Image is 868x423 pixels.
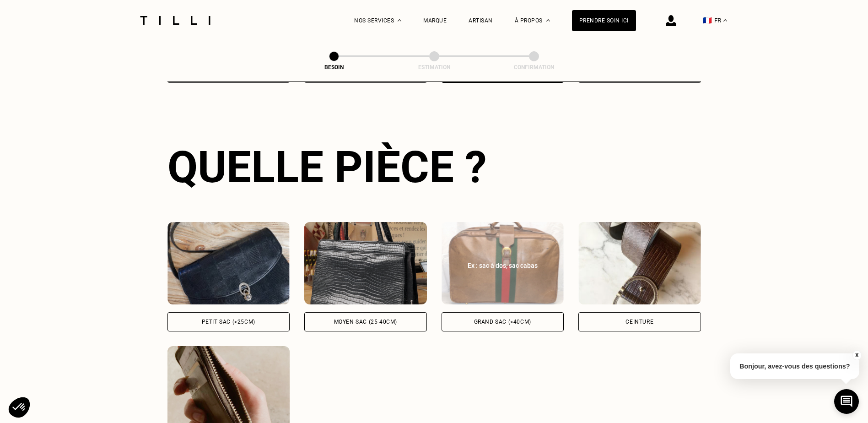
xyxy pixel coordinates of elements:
[625,319,653,325] div: Ceinture
[334,319,397,325] div: Moyen sac (25-40cm)
[423,17,447,24] a: Marque
[388,64,480,70] div: Estimation
[572,10,636,31] a: Prendre soin ici
[546,19,550,22] img: Menu déroulant à propos
[852,350,861,360] button: X
[167,222,290,304] img: Tilli retouche votre Petit sac (<25cm)
[452,261,554,270] div: Ex : sac à dos, sac cabas
[469,17,493,24] a: Artisan
[474,319,531,325] div: Grand sac (>40cm)
[488,64,580,70] div: Confirmation
[723,19,727,22] img: menu déroulant
[202,319,255,325] div: Petit sac (<25cm)
[666,15,676,26] img: icône connexion
[703,16,712,25] span: 🇫🇷
[304,222,427,304] img: Tilli retouche votre Moyen sac (25-40cm)
[288,64,380,70] div: Besoin
[167,141,701,193] div: Quelle pièce ?
[137,16,214,25] img: Logo du service de couturière Tilli
[398,19,401,22] img: Menu déroulant
[578,222,701,304] img: Tilli retouche votre Ceinture
[730,353,859,379] p: Bonjour, avez-vous des questions?
[442,222,564,304] img: Tilli retouche votre Grand sac (>40cm)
